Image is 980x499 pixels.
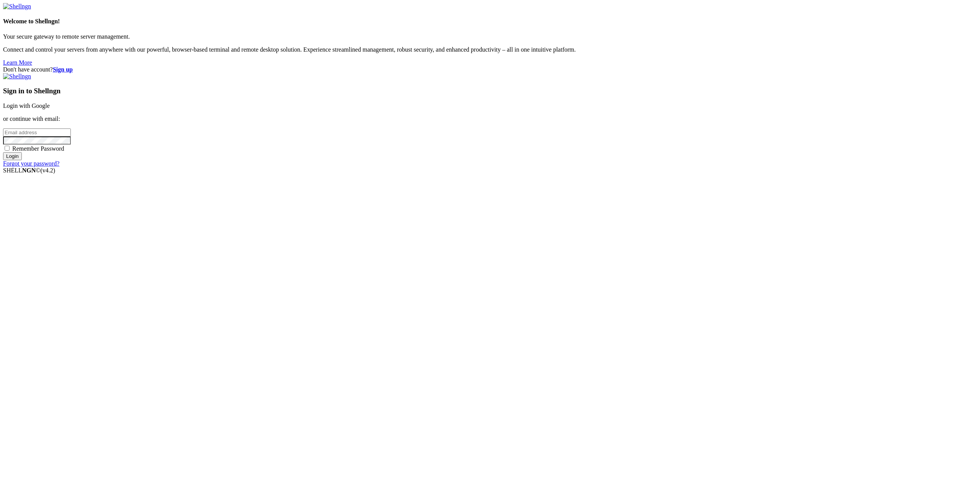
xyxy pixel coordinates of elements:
[22,167,36,174] b: NGN
[3,33,977,40] p: Your secure gateway to remote server management.
[53,66,73,73] a: Sign up
[12,145,64,152] span: Remember Password
[3,18,977,25] h4: Welcome to Shellngn!
[3,128,71,137] input: Email address
[3,102,50,109] a: Login with Google
[3,3,31,10] img: Shellngn
[3,59,32,66] a: Learn More
[3,152,22,160] input: Login
[41,167,56,174] span: 4.2.0
[3,87,977,95] h3: Sign in to Shellngn
[3,160,59,167] a: Forgot your password?
[3,167,55,174] span: SHELL ©
[3,66,977,73] div: Don't have account?
[5,146,10,151] input: Remember Password
[3,46,977,53] p: Connect and control your servers from anywhere with our powerful, browser-based terminal and remo...
[3,115,977,122] p: or continue with email:
[3,73,31,80] img: Shellngn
